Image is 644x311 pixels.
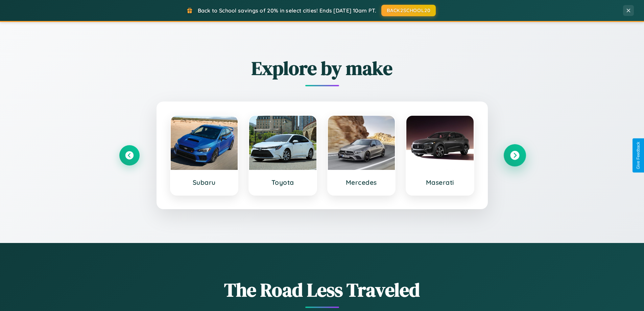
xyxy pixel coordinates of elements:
[636,142,641,169] div: Give Feedback
[177,178,231,186] h3: Subaru
[119,277,525,303] h1: The Road Less Traveled
[119,55,525,81] h2: Explore by make
[413,178,467,186] h3: Maserati
[335,178,388,186] h3: Mercedes
[381,5,436,16] button: BACK2SCHOOL20
[256,178,310,186] h3: Toyota
[198,7,376,14] span: Back to School savings of 20% in select cities! Ends [DATE] 10am PT.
